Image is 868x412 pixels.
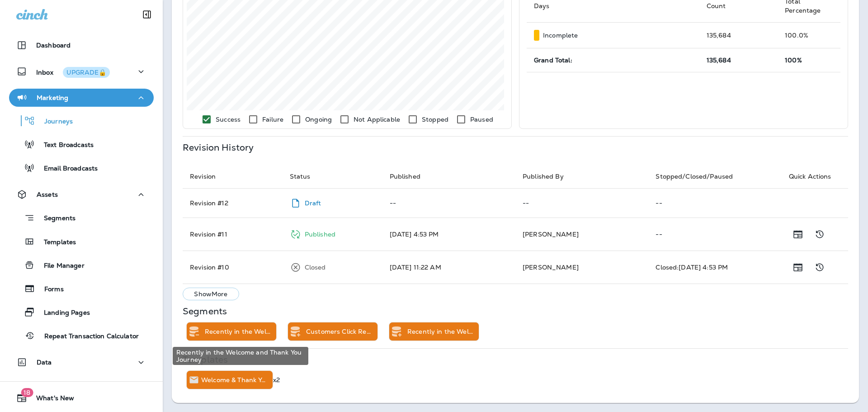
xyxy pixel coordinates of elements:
[35,238,76,247] p: Templates
[390,199,508,207] p: --
[35,141,94,150] p: Text Broadcasts
[205,328,273,335] p: Recently in the Welcome and Thank You Journey
[9,208,154,227] button: Segments
[37,94,68,101] p: Marketing
[35,332,139,341] p: Repeat Transaction Calculator
[305,231,335,238] p: Published
[35,118,73,126] p: Journeys
[9,89,154,107] button: Marketing
[183,218,283,251] td: Revision # 11
[656,199,774,207] p: --
[36,67,110,76] p: Inbox
[707,56,731,64] span: 135,684
[9,353,154,371] button: Data
[305,264,326,271] p: Closed
[407,328,475,335] p: Recently in the Welcome and Thank You Journey
[288,322,302,341] div: Add to Static Segment
[778,23,840,48] td: 100.0 %
[9,111,154,130] button: Journeys
[35,262,85,270] p: File Manager
[183,144,254,151] p: Revision History
[648,251,781,284] td: Closed: [DATE] 4:53 PM
[648,165,781,189] th: Stopped/Closed/Paused
[382,165,515,189] th: Published
[422,116,448,123] p: Stopped
[35,285,64,294] p: Forms
[201,371,273,389] div: Welcome & Thank You Copy
[35,309,90,317] p: Landing Pages
[305,199,321,207] p: Draft
[9,62,154,81] button: InboxUPGRADE🔒
[407,322,479,341] div: Recently in the Welcome and Thank You Journey
[382,251,515,284] td: [DATE] 11:22 AM
[183,189,283,218] td: Revision # 12
[789,225,807,243] button: Show Release Notes
[656,231,774,238] p: --
[9,232,154,251] button: Templates
[9,36,154,54] button: Dashboard
[183,165,283,189] th: Revision
[534,56,572,64] span: Grand Total:
[201,376,269,384] p: Welcome & Thank You Copy
[811,225,829,243] button: Show Change Log
[21,388,33,397] span: 18
[273,376,280,384] p: x2
[183,288,239,300] button: ShowMore
[515,165,648,189] th: Published By
[205,322,276,341] div: Recently in the Welcome and Thank You Journey
[9,279,154,298] button: Forms
[35,214,75,223] p: Segments
[523,199,641,207] p: --
[785,56,802,64] span: 100%
[262,116,283,123] p: Failure
[27,394,74,405] span: What's New
[9,256,154,275] button: File Manager
[515,251,648,284] td: [PERSON_NAME]
[9,185,154,204] button: Assets
[216,116,241,123] p: Success
[389,322,404,341] div: Add to Static Segment
[283,165,382,189] th: Status
[789,258,807,276] button: Show Release Notes
[305,116,332,123] p: Ongoing
[9,135,154,154] button: Text Broadcasts
[37,191,58,198] p: Assets
[354,116,400,123] p: Not Applicable
[782,165,848,189] th: Quick Actions
[9,158,154,177] button: Email Broadcasts
[173,347,308,365] div: Recently in the Welcome and Thank You Journey
[306,328,374,335] p: Customers Click Review URL
[194,290,227,298] p: Show More
[36,42,71,49] p: Dashboard
[187,371,201,389] div: Send Email
[515,218,648,251] td: [PERSON_NAME]
[699,23,778,48] td: 135,684
[63,67,110,78] button: UPGRADE🔒
[183,251,283,284] td: Revision # 10
[35,165,98,173] p: Email Broadcasts
[37,359,52,366] p: Data
[543,32,578,39] p: Incomplete
[9,389,154,407] button: 18What's New
[811,258,829,276] button: Show Change Log
[470,116,493,123] p: Paused
[9,303,154,322] button: Landing Pages
[306,322,377,341] div: Customers Click Review URL
[183,308,227,315] p: Segments
[66,69,106,76] div: UPGRADE🔒
[134,5,160,24] button: Collapse Sidebar
[187,322,201,341] div: Remove from Static Segment
[382,218,515,251] td: [DATE] 4:53 PM
[9,326,154,345] button: Repeat Transaction Calculator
